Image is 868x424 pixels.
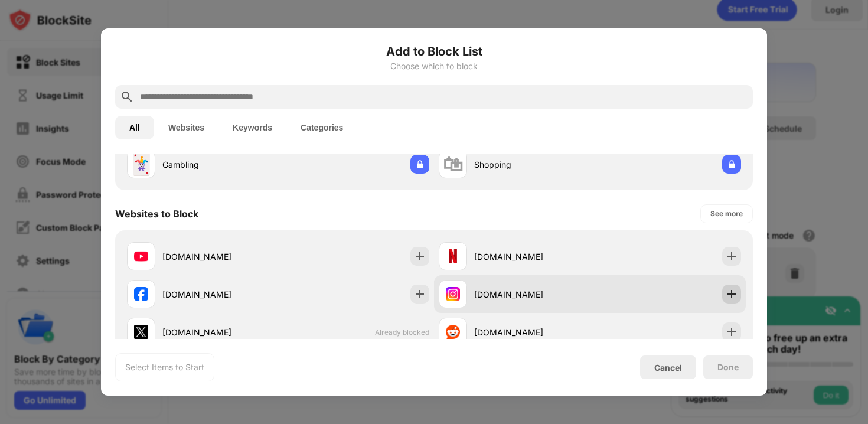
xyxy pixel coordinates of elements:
img: favicons [134,287,148,301]
div: See more [710,208,743,220]
div: [DOMAIN_NAME] [162,326,278,338]
img: favicons [446,287,460,301]
button: All [115,116,154,139]
img: favicons [446,249,460,263]
div: [DOMAIN_NAME] [474,250,590,263]
div: [DOMAIN_NAME] [474,288,590,301]
div: 🛍 [443,152,463,177]
div: 🃏 [129,152,154,177]
img: favicons [134,325,148,339]
div: [DOMAIN_NAME] [162,288,278,301]
div: Done [717,363,739,372]
div: [DOMAIN_NAME] [474,326,590,338]
button: Websites [154,116,218,139]
h6: Add to Block List [115,43,753,60]
div: Select Items to Start [125,361,204,373]
span: Already blocked [375,328,429,337]
div: Cancel [654,363,682,373]
div: Choose which to block [115,61,753,71]
div: Shopping [474,158,590,171]
button: Categories [286,116,357,139]
div: [DOMAIN_NAME] [162,250,278,263]
button: Keywords [218,116,286,139]
img: favicons [446,325,460,339]
div: Gambling [162,158,278,171]
img: favicons [134,249,148,263]
div: Websites to Block [115,208,198,220]
img: search.svg [120,90,134,104]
